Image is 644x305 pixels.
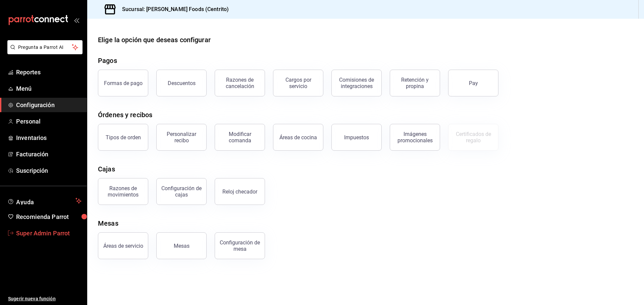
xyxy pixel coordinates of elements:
[390,70,440,96] button: Retención y propina
[98,35,211,45] div: Elige la opción que deseas configurar
[98,232,148,259] button: Áreas de servicio
[16,197,73,205] span: Ayuda
[8,295,82,302] span: Sugerir nueva función
[394,131,436,144] div: Imágenes promocionales
[98,164,115,174] div: Cajas
[219,239,261,252] div: Configuración de mesa
[156,232,207,259] button: Mesas
[219,131,261,144] div: Modificar comanda
[174,243,190,249] div: Mesas
[156,124,207,151] button: Personalizar recibo
[104,80,143,86] div: Formas de pago
[74,17,79,23] button: open_drawer_menu
[344,134,369,141] div: Impuestos
[18,44,72,51] span: Pregunta a Parrot AI
[161,131,202,144] div: Personalizar recibo
[161,185,202,198] div: Configuración de cajas
[16,166,82,175] span: Suscripción
[273,70,323,96] button: Cargos por servicio
[98,110,152,120] div: Órdenes y recibos
[390,124,440,151] button: Imágenes promocionales
[215,124,265,151] button: Modificar comanda
[16,68,82,77] span: Reportes
[156,70,207,96] button: Descuentos
[16,150,82,159] span: Facturación
[16,117,82,126] span: Personal
[16,133,82,142] span: Inventarios
[98,56,117,66] div: Pagos
[168,80,196,86] div: Descuentos
[156,178,207,205] button: Configuración de cajas
[98,178,148,205] button: Razones de movimientos
[277,77,319,89] div: Cargos por servicio
[98,70,148,96] button: Formas de pago
[448,70,498,96] button: Pay
[469,80,478,86] div: Pay
[394,77,436,89] div: Retención y propina
[222,188,257,195] div: Reloj checador
[331,70,382,96] button: Comisiones de integraciones
[336,77,377,89] div: Comisiones de integraciones
[448,124,498,151] button: Certificados de regalo
[273,124,323,151] button: Áreas de cocina
[106,134,141,141] div: Tipos de orden
[452,131,494,144] div: Certificados de regalo
[117,5,229,13] h3: Sucursal: [PERSON_NAME] Foods (Centrito)
[16,100,82,109] span: Configuración
[215,232,265,259] button: Configuración de mesa
[16,229,82,238] span: Super Admin Parrot
[16,84,82,93] span: Menú
[215,178,265,205] button: Reloj checador
[16,212,82,221] span: Recomienda Parrot
[103,243,143,249] div: Áreas de servicio
[7,40,83,54] button: Pregunta a Parrot AI
[215,70,265,96] button: Razones de cancelación
[219,77,261,89] div: Razones de cancelación
[279,134,317,141] div: Áreas de cocina
[5,49,83,56] a: Pregunta a Parrot AI
[98,218,118,228] div: Mesas
[102,185,144,198] div: Razones de movimientos
[331,124,382,151] button: Impuestos
[98,124,148,151] button: Tipos de orden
